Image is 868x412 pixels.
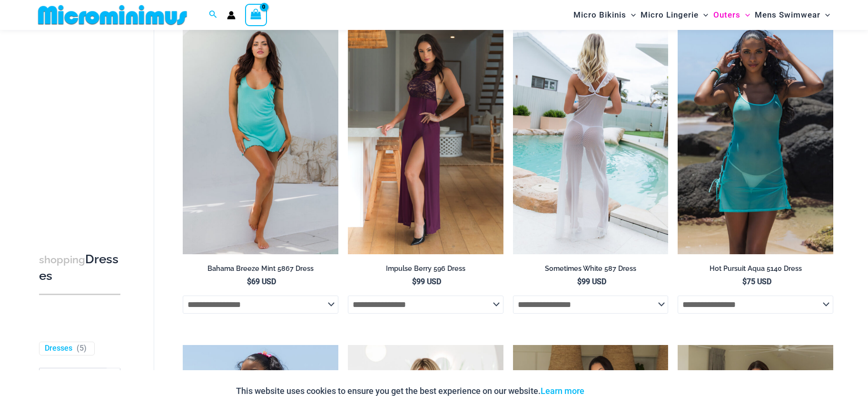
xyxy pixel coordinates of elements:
img: Bahama Breeze Mint 5867 Dress 01 [183,21,338,254]
bdi: 99 USD [577,277,606,286]
span: $ [577,277,582,286]
p: This website uses cookies to ensure you get the best experience on our website. [236,384,584,398]
span: Micro Bikinis [573,3,626,27]
a: Sometimes White 587 Dress [513,264,669,277]
span: Menu Toggle [626,3,636,27]
span: $ [412,277,416,286]
button: Accept [592,380,632,402]
a: Learn more [541,386,584,396]
img: Impulse Berry 596 Dress 02 [348,21,503,254]
img: Hot Pursuit Aqua 5140 Dress 01 [678,21,833,254]
span: 5 [79,344,84,353]
a: Account icon link [227,11,236,19]
nav: Site Navigation [570,1,834,29]
img: MM SHOP LOGO FLAT [34,4,191,26]
a: Sometimes White 587 Dress 08Sometimes White 587 Dress 09Sometimes White 587 Dress 09 [513,21,669,254]
a: OutersMenu ToggleMenu Toggle [711,3,752,27]
a: Bahama Breeze Mint 5867 Dress 01Bahama Breeze Mint 5867 Dress 03Bahama Breeze Mint 5867 Dress 03 [183,21,338,254]
span: Menu Toggle [699,3,708,27]
span: - Shop Fabric Type [39,368,120,383]
span: Outers [713,3,740,27]
span: $ [247,277,251,286]
bdi: 69 USD [247,277,276,286]
img: Sometimes White 587 Dress 09 [513,21,669,254]
bdi: 75 USD [742,277,771,286]
h2: Bahama Breeze Mint 5867 Dress [183,264,338,273]
a: Micro LingerieMenu ToggleMenu Toggle [638,3,710,27]
h3: Dresses [39,251,120,284]
a: Impulse Berry 596 Dress 02Impulse Berry 596 Dress 03Impulse Berry 596 Dress 03 [348,21,503,254]
iframe: TrustedSite Certified [39,32,125,222]
span: Menu Toggle [820,3,830,27]
span: - Shop Fabric Type [39,368,120,383]
a: Micro BikinisMenu ToggleMenu Toggle [571,3,638,27]
a: Impulse Berry 596 Dress [348,264,503,277]
a: View Shopping Cart, empty [245,4,267,26]
a: Dresses [45,344,72,354]
span: Menu Toggle [740,3,750,27]
a: Search icon link [209,9,217,21]
span: $ [742,277,747,286]
h2: Hot Pursuit Aqua 5140 Dress [678,264,833,273]
span: shopping [39,254,85,266]
span: Micro Lingerie [641,3,699,27]
h2: Impulse Berry 596 Dress [348,264,503,273]
a: Hot Pursuit Aqua 5140 Dress 01Hot Pursuit Aqua 5140 Dress 06Hot Pursuit Aqua 5140 Dress 06 [678,21,833,254]
a: Bahama Breeze Mint 5867 Dress [183,264,338,277]
h2: Sometimes White 587 Dress [513,264,669,273]
span: Mens Swimwear [755,3,820,27]
span: ( ) [77,344,87,354]
a: Hot Pursuit Aqua 5140 Dress [678,264,833,277]
a: Mens SwimwearMenu ToggleMenu Toggle [752,3,832,27]
bdi: 99 USD [412,277,441,286]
